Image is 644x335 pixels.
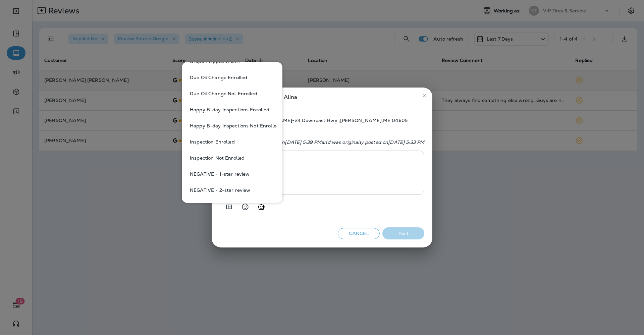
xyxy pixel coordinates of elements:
button: Due Oil Change Not Enrolled [187,86,277,102]
button: Inspection Enrolled [187,134,277,150]
button: Due Oil Change Enrolled [187,69,277,86]
button: close [419,90,430,101]
button: Happy B-day Inspections Enrolled [187,102,277,118]
button: NEGATIVE - 1-star review [187,166,277,182]
button: Dropoff Appointment [187,53,277,69]
p: This review was changed on [DATE] 5:39 PM [220,139,425,145]
span: [PERSON_NAME] - 24 Downeast Hwy , [PERSON_NAME] , ME 04605 [251,117,408,123]
span: and was originally posted on [DATE] 5:33 PM [321,139,424,145]
button: Happy B-day Inspections Not Enrolled [187,118,277,134]
button: Cancel [338,228,380,239]
button: Inspection Not Enrolled [187,150,277,166]
button: NEGATIVE - 2-star review [187,182,277,198]
button: NEGATIVE - Against Company Policy [187,198,277,214]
